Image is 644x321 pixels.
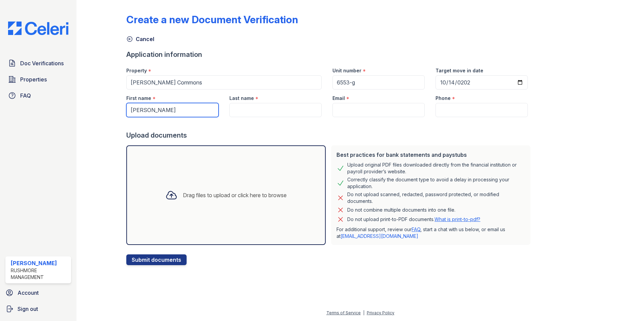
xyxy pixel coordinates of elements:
a: FAQ [412,226,420,232]
a: FAQ [5,89,71,102]
div: [PERSON_NAME] [11,259,68,267]
a: Terms of Service [326,310,361,315]
span: Doc Verifications [20,59,64,67]
div: | [363,310,364,315]
p: Do not upload print-to-PDF documents. [347,216,480,223]
label: Email [332,95,345,102]
div: Upload original PDF files downloaded directly from the financial institution or payroll provider’... [347,162,525,175]
button: Submit documents [126,254,187,265]
label: Last name [229,95,254,102]
div: Upload documents [126,131,533,140]
div: Rushmore Management [11,267,68,281]
a: Doc Verifications [5,57,71,70]
div: Do not upload scanned, redacted, password protected, or modified documents. [347,191,525,205]
label: First name [126,95,151,102]
p: For additional support, review our , start a chat with us below, or email us at [336,226,525,240]
span: Properties [20,75,47,83]
a: Privacy Policy [367,310,394,315]
span: FAQ [20,92,31,100]
div: Create a new Document Verification [126,13,298,26]
a: What is print-to-pdf? [434,216,480,222]
a: [EMAIL_ADDRESS][DOMAIN_NAME] [341,233,418,239]
label: Target move in date [436,67,483,74]
label: Unit number [332,67,361,74]
label: Property [126,67,147,74]
div: Do not combine multiple documents into one file. [347,206,455,214]
span: Account [18,289,39,297]
div: Best practices for bank statements and paystubs [336,151,525,159]
a: Sign out [3,302,74,316]
div: Application information [126,50,533,59]
div: Drag files to upload or click here to browse [183,191,287,199]
div: Correctly classify the document type to avoid a delay in processing your application. [347,176,525,190]
label: Phone [436,95,451,102]
a: Account [3,286,74,299]
span: Sign out [18,305,38,313]
a: Properties [5,73,71,86]
img: CE_Logo_Blue-a8612792a0a2168367f1c8372b55b34899dd931a85d93a1a3d3e32e68fde9ad4.png [3,22,74,35]
a: Cancel [126,35,154,43]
